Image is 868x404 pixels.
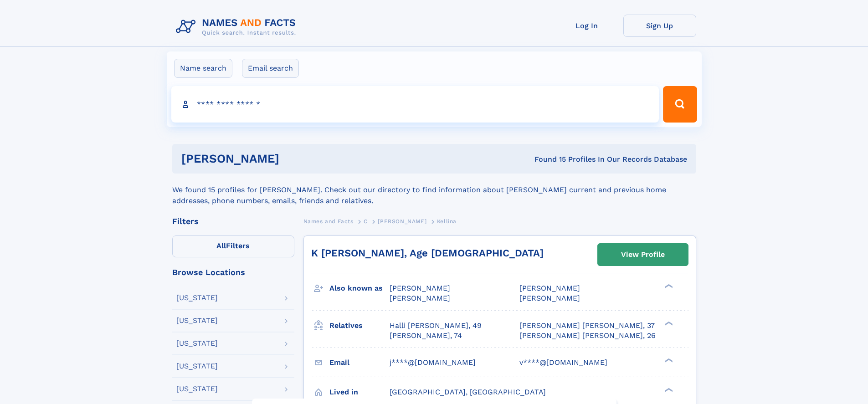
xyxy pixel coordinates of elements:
a: [PERSON_NAME] [PERSON_NAME], 26 [519,331,656,341]
div: Browse Locations [172,268,294,276]
a: View Profile [598,244,688,266]
input: search input [171,86,659,123]
div: Found 15 Profiles In Our Records Database [407,154,687,164]
span: [PERSON_NAME] [519,294,580,302]
a: Halli [PERSON_NAME], 49 [390,321,482,331]
label: Name search [174,59,232,78]
div: ❯ [663,387,673,393]
h3: Also known as [329,281,390,296]
div: We found 15 profiles for [PERSON_NAME]. Check out our directory to find information about [PERSON... [172,174,696,206]
div: [US_STATE] [176,363,218,370]
span: [PERSON_NAME] [390,294,450,302]
div: [US_STATE] [176,294,218,302]
a: Sign Up [623,15,696,37]
span: Kellina [437,218,457,225]
label: Email search [242,59,299,78]
div: View Profile [621,244,665,265]
div: [US_STATE] [176,340,218,347]
span: All [216,241,226,250]
a: [PERSON_NAME], 74 [390,331,462,341]
h3: Email [329,355,390,370]
div: ❯ [663,283,673,289]
div: [US_STATE] [176,385,218,393]
a: K [PERSON_NAME], Age [DEMOGRAPHIC_DATA] [311,247,544,259]
span: [PERSON_NAME] [519,284,580,292]
a: [PERSON_NAME] [PERSON_NAME], 37 [519,321,655,331]
a: [PERSON_NAME] [378,215,426,227]
div: ❯ [663,320,673,326]
a: Names and Facts [303,215,354,227]
span: [PERSON_NAME] [378,218,426,225]
h3: Lived in [329,384,390,400]
button: Search Button [663,86,697,123]
div: ❯ [663,357,673,363]
a: C [364,215,368,227]
span: C [364,218,368,225]
div: Filters [172,217,294,225]
div: [US_STATE] [176,317,218,324]
span: [PERSON_NAME] [390,284,450,292]
label: Filters [172,235,294,257]
h1: [PERSON_NAME] [181,153,407,164]
span: [GEOGRAPHIC_DATA], [GEOGRAPHIC_DATA] [390,388,546,396]
h3: Relatives [329,318,390,333]
a: Log In [550,15,623,37]
img: Logo Names and Facts [172,15,303,39]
